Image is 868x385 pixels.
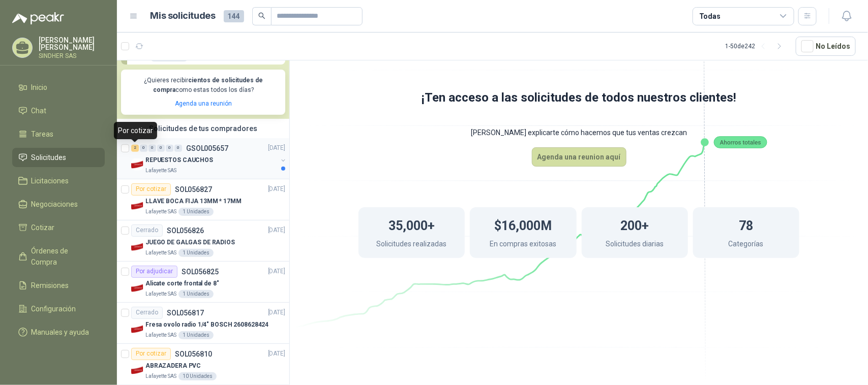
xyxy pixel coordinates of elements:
[114,122,157,139] div: Por cotizar
[175,100,232,107] a: Agenda una reunión
[388,213,435,236] h1: 35,000+
[186,145,228,152] p: GSOL005657
[490,238,556,252] p: En compras exitosas
[178,249,214,257] div: 1 Unidades
[140,145,147,152] div: 0
[32,82,48,93] span: Inicio
[131,323,143,335] img: Company Logo
[12,323,105,342] a: Manuales y ayuda
[117,303,289,344] a: CerradoSOL056817[DATE] Company LogoFresa ovolo radio 1/4" BOSCH 2608628424Lafayette SAS1 Unidades
[182,268,219,275] p: SOL056825
[145,331,176,339] p: Lafayette SAS
[131,142,287,175] a: 2 0 0 0 0 0 GSOL005657[DATE] Company LogoREPUESTOS CAUCHOSLafayette SAS
[167,309,204,316] p: SOL056817
[12,218,105,237] a: Cotizar
[131,158,143,171] img: Company Logo
[117,344,289,385] a: Por cotizarSOL056810[DATE] Company LogoABRAZADERA PVCLafayette SAS10 Unidades
[131,266,177,278] div: Por adjudicar
[178,290,214,298] div: 1 Unidades
[178,372,217,380] div: 10 Unidades
[39,37,105,51] p: [PERSON_NAME] [PERSON_NAME]
[145,372,176,380] p: Lafayette SAS
[12,299,105,318] a: Configuración
[175,186,212,193] p: SOL056827
[32,222,55,233] span: Cotizar
[145,320,268,330] p: Fresa ovolo radio 1/4" BOSCH 2608628424
[32,280,69,291] span: Remisiones
[166,145,173,152] div: 0
[224,10,244,22] span: 144
[117,119,289,138] div: Solicitudes de tus compradores
[258,12,265,19] span: search
[178,208,214,216] div: 1 Unidades
[268,184,285,194] p: [DATE]
[131,348,171,360] div: Por cotizar
[157,145,165,152] div: 0
[32,245,95,268] span: Órdenes de Compra
[12,276,105,295] a: Remisiones
[532,147,626,167] button: Agenda una reunion aquí
[12,12,64,24] img: Logo peakr
[145,361,201,371] p: ABRAZADERA PVC
[131,200,143,212] img: Company Logo
[117,179,289,220] a: Por cotizarSOL056827[DATE] Company LogoLLAVE BOCA FIJA 13MM * 17MMLafayette SAS1 Unidades
[620,213,649,236] h1: 200+
[32,129,54,140] span: Tareas
[131,183,171,196] div: Por cotizar
[131,307,163,319] div: Cerrado
[145,197,242,206] p: LLAVE BOCA FIJA 13MM * 17MM
[268,143,285,153] p: [DATE]
[32,175,69,186] span: Licitaciones
[145,155,213,165] p: REPUESTOS CAUCHOS
[32,327,89,338] span: Manuales y ayuda
[145,279,219,288] p: Alicate corte frontal de 8"
[32,199,78,210] span: Negociaciones
[268,349,285,359] p: [DATE]
[178,331,214,339] div: 1 Unidades
[127,76,279,95] p: ¿Quieres recibir como estas todos los días?
[12,78,105,97] a: Inicio
[131,145,139,152] div: 2
[145,167,176,175] p: Lafayette SAS
[725,38,788,54] div: 1 - 50 de 242
[131,224,163,237] div: Cerrado
[153,77,263,93] b: cientos de solicitudes de compra
[145,290,176,298] p: Lafayette SAS
[131,241,143,253] img: Company Logo
[12,241,105,272] a: Órdenes de Compra
[268,226,285,235] p: [DATE]
[131,282,143,294] img: Company Logo
[268,308,285,317] p: [DATE]
[32,152,67,163] span: Solicitudes
[32,105,47,116] span: Chat
[167,227,204,234] p: SOL056826
[12,124,105,144] a: Tareas
[12,171,105,190] a: Licitaciones
[145,249,176,257] p: Lafayette SAS
[739,213,753,236] h1: 78
[729,238,764,252] p: Categorías
[148,145,156,152] div: 0
[268,267,285,276] p: [DATE]
[175,350,212,358] p: SOL056810
[145,238,235,247] p: JUEGO DE GALGAS DE RADIOS
[377,238,447,252] p: Solicitudes realizadas
[12,195,105,214] a: Negociaciones
[12,148,105,167] a: Solicitudes
[32,303,76,314] span: Configuración
[39,53,105,59] p: SINDHER SAS
[151,9,216,23] h1: Mis solicitudes
[131,364,143,376] img: Company Logo
[796,37,856,56] button: No Leídos
[117,262,289,303] a: Por adjudicarSOL056825[DATE] Company LogoAlicate corte frontal de 8"Lafayette SAS1 Unidades
[174,145,182,152] div: 0
[145,208,176,216] p: Lafayette SAS
[494,213,552,236] h1: $16,000M
[699,11,721,22] div: Todas
[606,238,664,252] p: Solicitudes diarias
[117,220,289,262] a: CerradoSOL056826[DATE] Company LogoJUEGO DE GALGAS DE RADIOSLafayette SAS1 Unidades
[12,101,105,120] a: Chat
